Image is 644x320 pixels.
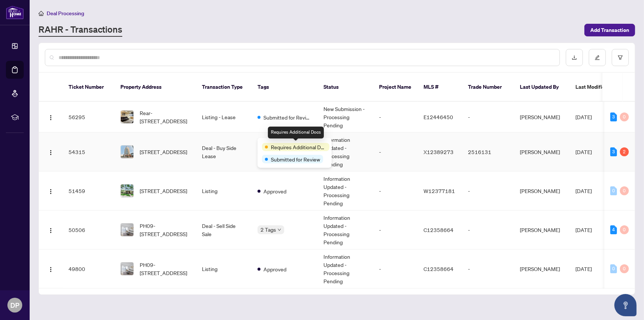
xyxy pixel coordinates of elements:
span: Add Transaction [590,24,629,36]
span: filter [618,55,623,60]
th: Property Address [114,73,196,102]
div: 0 [620,186,629,195]
span: [STREET_ADDRESS] [140,148,187,156]
td: - [373,133,418,172]
span: Submitted for Review [263,113,312,121]
td: 49800 [63,249,114,288]
img: logo [6,6,24,19]
div: 0 [620,225,629,234]
span: down [278,228,281,232]
span: home [39,11,44,16]
div: 3 [610,112,617,121]
th: Project Name [373,73,418,102]
span: [DATE] [575,148,592,155]
span: Approved [263,265,286,273]
span: E12446450 [424,114,453,120]
td: 56295 [63,102,114,133]
th: Last Modified Date [570,73,636,102]
th: Tags [252,73,318,102]
span: [DATE] [575,265,592,272]
button: Logo [45,263,57,275]
th: Last Updated By [514,73,570,102]
div: 2 [620,147,629,156]
button: Logo [45,111,57,123]
span: Last Modified Date [575,83,621,91]
span: edit [595,55,600,60]
td: - [462,210,514,249]
span: 2 Tags [260,225,276,234]
img: thumbnail-img [121,223,133,236]
span: [DATE] [575,114,592,120]
button: download [566,49,583,66]
button: filter [612,49,629,66]
span: Deal Processing [47,10,84,17]
img: thumbnail-img [121,146,133,158]
td: Listing - Lease [196,102,252,133]
th: Status [318,73,373,102]
th: Ticket Number [63,73,114,102]
span: Submitted for Review [271,155,320,163]
img: Logo [48,228,54,234]
button: Logo [45,185,57,197]
td: [PERSON_NAME] [514,172,570,210]
img: Logo [48,189,54,195]
td: - [373,172,418,210]
span: Rear-[STREET_ADDRESS] [140,109,190,125]
button: Logo [45,224,57,236]
img: Logo [48,150,54,156]
button: Add Transaction [584,24,635,36]
td: Deal - Sell Side Sale [196,210,252,249]
td: - [373,249,418,288]
td: [PERSON_NAME] [514,249,570,288]
td: Deal - Buy Side Lease [196,133,252,172]
td: 51459 [63,172,114,210]
td: Listing [196,172,252,210]
span: DP [10,300,19,310]
span: [DATE] [575,187,592,194]
img: thumbnail-img [121,111,133,123]
span: download [572,55,577,60]
img: thumbnail-img [121,262,133,275]
td: [PERSON_NAME] [514,133,570,172]
span: PH09-[STREET_ADDRESS] [140,261,190,277]
div: 0 [610,264,617,273]
td: Listing [196,249,252,288]
img: Logo [48,267,54,272]
td: 2516131 [462,133,514,172]
span: Requires Additional Docs [271,143,326,151]
span: PH09-[STREET_ADDRESS] [140,222,190,238]
td: - [373,210,418,249]
th: Trade Number [462,73,514,102]
td: [PERSON_NAME] [514,102,570,133]
td: 50506 [63,210,114,249]
span: C12358664 [424,226,454,233]
a: RAHR - Transactions [39,23,122,37]
button: Open asap [614,294,637,316]
td: - [462,172,514,210]
td: Information Updated - Processing Pending [318,210,373,249]
td: New Submission - Processing Pending [318,102,373,133]
div: 3 [610,147,617,156]
td: 54315 [63,133,114,172]
div: 4 [610,225,617,234]
span: [STREET_ADDRESS] [140,187,187,195]
td: Information Updated - Processing Pending [318,133,373,172]
th: MLS # [418,73,462,102]
div: 0 [620,264,629,273]
td: - [373,102,418,133]
div: 0 [620,112,629,121]
td: [PERSON_NAME] [514,210,570,249]
span: Approved [263,187,286,195]
div: Requires Additional Docs [268,127,324,138]
span: W12377181 [424,187,455,194]
span: [DATE] [575,226,592,233]
span: X12389273 [424,148,454,155]
img: Logo [48,115,54,121]
th: Transaction Type [196,73,252,102]
img: thumbnail-img [121,185,133,197]
button: Logo [45,146,57,158]
td: Information Updated - Processing Pending [318,249,373,288]
span: C12358664 [424,265,454,272]
div: 0 [610,186,617,195]
td: Information Updated - Processing Pending [318,172,373,210]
